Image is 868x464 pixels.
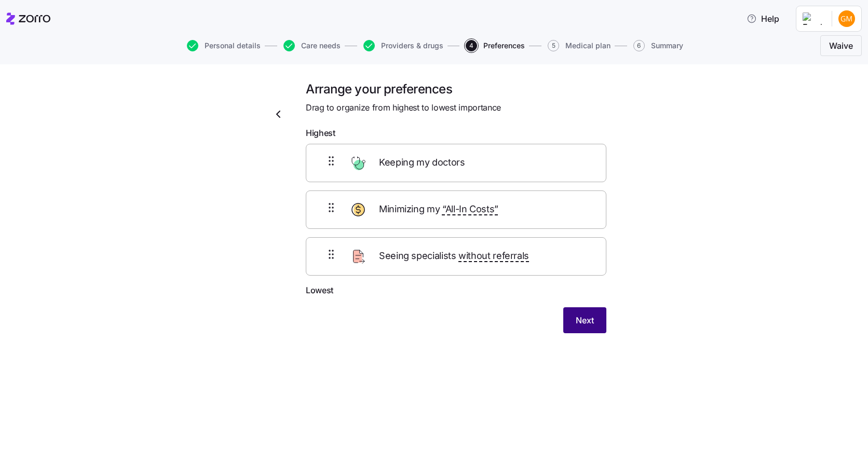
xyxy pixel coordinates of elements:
[306,101,501,114] span: Drag to organize from highest to lowest importance
[301,42,341,49] span: Care needs
[306,127,335,140] span: Highest
[379,155,467,170] span: Keeping my doctors
[633,40,645,51] span: 6
[306,190,606,229] div: Minimizing my “All-In Costs”
[548,40,559,51] span: 5
[306,81,606,97] h1: Arrange your preferences
[187,40,261,51] button: Personal details
[306,237,606,276] div: Seeing specialists without referrals
[464,40,525,51] a: 4Preferences
[306,284,333,297] span: Lowest
[205,42,261,49] span: Personal details
[738,8,788,29] button: Help
[576,314,594,326] span: Next
[442,202,498,217] span: “All-In Costs”
[820,35,862,56] button: Waive
[306,144,606,182] div: Keeping my doctors
[381,42,443,49] span: Providers & drugs
[483,42,525,49] span: Preferences
[379,249,529,264] span: Seeing specialists
[379,202,498,217] span: Minimizing my
[281,40,341,51] a: Care needs
[458,249,529,264] span: without referrals
[565,42,611,49] span: Medical plan
[803,12,823,25] img: Employer logo
[747,12,779,25] span: Help
[548,40,611,51] button: 5Medical plan
[185,40,261,51] a: Personal details
[563,307,606,333] button: Next
[283,40,341,51] button: Care needs
[633,40,683,51] button: 6Summary
[466,40,477,51] span: 4
[466,40,525,51] button: 4Preferences
[838,10,855,27] img: 0a398ce43112cd08a8d53a4992015dd5
[363,40,443,51] button: Providers & drugs
[651,42,683,49] span: Summary
[361,40,443,51] a: Providers & drugs
[829,39,853,52] span: Waive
